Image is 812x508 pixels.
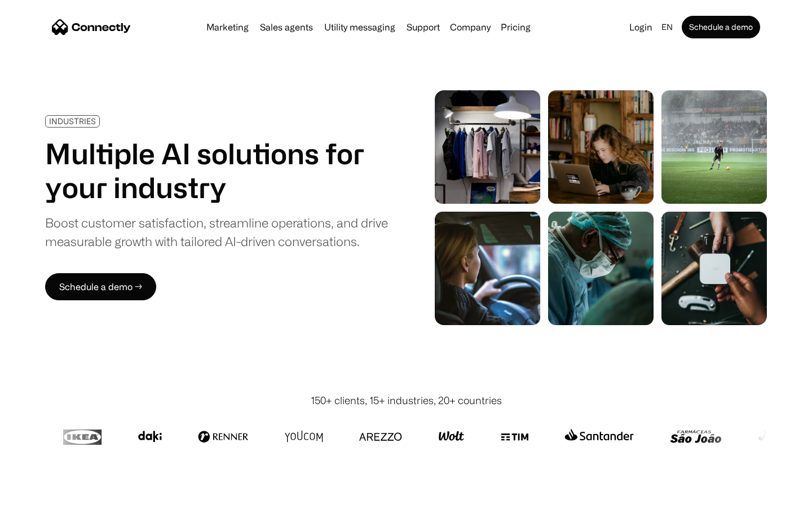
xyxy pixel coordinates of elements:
a: Schedule a demo → [45,273,156,300]
a: Login [625,19,657,35]
div: Company [450,19,491,35]
a: Sales agents [255,23,317,32]
a: Schedule a demo [682,16,760,38]
a: Marketing [202,23,253,32]
div: Boost customer satisfaction, streamline operations, and drive measurable growth with tailored AI-... [45,213,388,251]
ul: Language list [23,488,68,504]
aside: Language selected: English [11,487,68,504]
a: Utility messaging [320,23,400,32]
h1: Multiple AI solutions for your industry [45,137,388,204]
a: Pricing [496,23,535,32]
a: Support [402,23,444,32]
div: en [661,19,673,35]
div: 150+ clients, 15+ industries, 20+ countries [311,393,502,408]
div: INDUSTRIES [49,117,96,125]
